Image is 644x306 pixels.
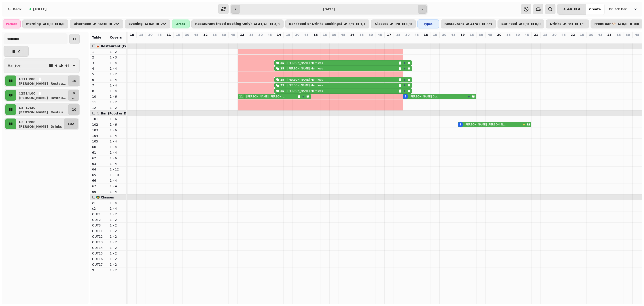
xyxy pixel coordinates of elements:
[360,22,366,26] p: 1 / 1
[567,7,572,11] span: 44
[608,38,611,42] p: 0
[110,184,124,188] p: 1 - 4
[557,4,586,15] button: 444
[172,19,190,28] div: Areas
[110,89,124,93] p: 1 - 4
[4,4,25,15] button: Back
[571,38,574,42] p: 0
[288,67,323,70] p: [PERSON_NAME] Merrilees
[470,22,480,26] p: 41 / 41
[589,8,601,11] span: Create
[92,156,106,160] p: 62
[7,62,21,69] h2: Active
[92,117,106,121] p: 101
[74,22,91,26] p: afternoon
[212,32,217,37] p: 15
[594,22,616,26] p: Front Bar 🐶
[359,32,364,37] p: 15
[525,38,529,42] p: 0
[92,50,106,54] p: 1
[51,124,62,129] p: Drinks
[460,123,461,126] div: 3
[110,50,124,54] p: 1 - 2
[26,4,50,15] button: [DATE]
[110,212,124,216] p: 1 - 2
[396,38,400,42] p: 0
[130,32,134,37] p: 10
[240,38,244,42] p: 11
[92,184,106,188] p: 67
[21,106,24,110] p: 5
[553,38,556,42] p: 0
[635,32,639,37] p: 45
[274,22,280,26] p: 3 / 3
[375,22,388,26] p: Classes
[195,22,252,26] p: Restaurant (Food Booking Only)
[617,38,621,42] p: 0
[92,66,106,71] p: 4
[341,32,345,37] p: 45
[17,50,20,53] p: 2
[280,84,284,87] div: 25
[591,19,643,28] button: Front Bar 🐶0/00/0
[441,19,496,28] button: Restaurant41/413/3
[396,32,400,37] p: 15
[92,106,106,110] p: 12
[51,81,66,86] p: Restau ...
[92,94,106,99] p: 10
[92,134,106,138] p: 104
[280,67,284,70] div: 25
[110,145,124,149] p: 1 - 4
[488,38,492,42] p: 0
[231,38,235,42] p: 0
[51,96,66,100] p: Restau ...
[415,38,418,42] p: 0
[305,38,308,42] p: 0
[417,19,439,28] div: Types
[17,75,67,86] button: 1113:00[PERSON_NAME]Restau...
[92,246,106,250] p: OUT14
[204,38,207,42] p: 0
[246,95,286,98] p: [PERSON_NAME] [PERSON_NAME]
[250,38,253,42] p: 0
[609,7,631,11] span: Bruach Bar & Restaurant
[96,196,114,199] span: 🧑‍🏫 Classes
[635,38,639,42] p: 0
[406,22,412,26] p: 0 / 0
[433,32,437,37] p: 15
[516,38,519,42] p: 0
[258,22,268,26] p: 41 / 41
[626,32,630,37] p: 30
[222,38,226,42] p: 0
[110,257,124,261] p: 1 - 2
[19,110,48,114] p: [PERSON_NAME]
[497,32,501,37] p: 20
[17,104,67,115] button: 517:30[PERSON_NAME]Restau...
[110,78,124,82] p: 1 - 4
[580,38,584,42] p: 0
[304,32,309,37] p: 45
[568,22,573,26] p: 3 / 3
[4,58,80,73] button: Active444
[110,100,124,104] p: 1 - 2
[268,38,271,42] p: 0
[406,38,409,42] p: 5
[268,32,272,37] p: 45
[129,22,143,26] p: evening
[479,38,483,42] p: 0
[451,32,455,37] p: 45
[369,38,373,42] p: 0
[110,122,124,127] p: 1 - 6
[507,38,510,42] p: 0
[110,167,124,172] p: 1 - 12
[110,268,124,272] p: 1 - 2
[92,83,106,88] p: 7
[167,38,171,42] p: 0
[110,156,124,160] p: 1 - 6
[110,251,124,256] p: 1 - 2
[249,32,253,37] p: 15
[470,32,474,37] p: 15
[92,240,106,244] p: OUT13
[258,32,263,37] p: 30
[110,83,124,88] p: 1 - 4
